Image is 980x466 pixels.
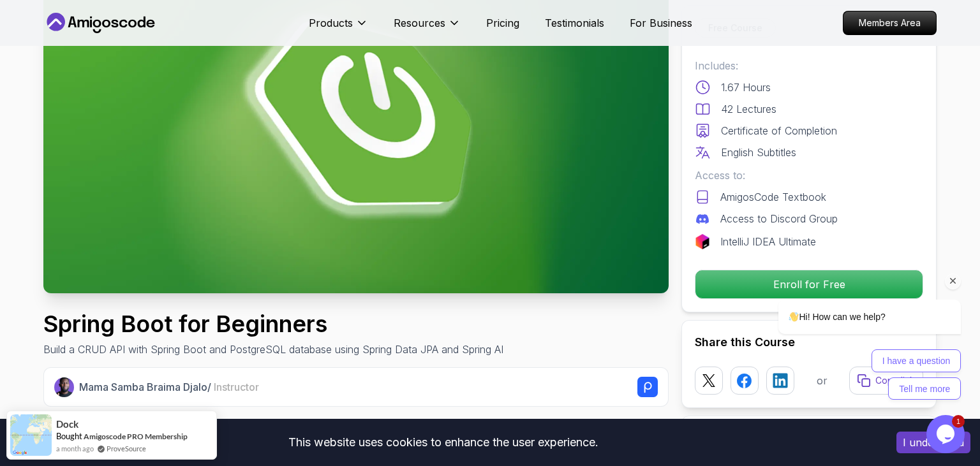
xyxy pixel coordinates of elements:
[630,15,692,31] a: For Business
[720,211,838,226] p: Access to Discord Group
[926,415,967,453] iframe: chat widget
[107,443,146,454] a: ProveSource
[695,270,923,299] button: Enroll for Free
[695,270,923,298] p: Enroll for Free
[695,333,923,351] h2: Share this Course
[721,80,771,95] p: 1.67 Hours
[309,15,368,41] button: Products
[394,15,461,41] button: Resources
[214,381,259,393] span: Instructor
[695,58,923,73] p: Includes:
[486,15,519,31] a: Pricing
[720,234,816,249] p: IntelliJ IDEA Ultimate
[843,11,937,35] a: Members Area
[56,443,94,454] span: a month ago
[695,168,923,183] p: Access to:
[843,11,936,34] p: Members Area
[738,185,967,409] iframe: chat widget
[695,234,710,249] img: jetbrains logo
[54,377,74,397] img: Nelson Djalo
[721,123,837,138] p: Certificate of Completion
[720,189,826,205] p: AmigosCode Textbook
[56,419,78,430] span: Dock
[79,379,259,395] p: Mama Samba Braima Djalo /
[309,15,353,31] p: Products
[721,145,796,160] p: English Subtitles
[394,15,445,31] p: Resources
[896,432,970,453] button: Accept cookies
[545,15,604,31] a: Testimonials
[10,428,877,456] div: This website uses cookies to enhance the user experience.
[10,414,52,456] img: provesource social proof notification image
[84,432,188,441] a: Amigoscode PRO Membership
[721,101,776,117] p: 42 Lectures
[43,342,503,357] p: Build a CRUD API with Spring Boot and PostgreSQL database using Spring Data JPA and Spring AI
[43,311,503,337] h1: Spring Boot for Beginners
[56,431,82,441] span: Bought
